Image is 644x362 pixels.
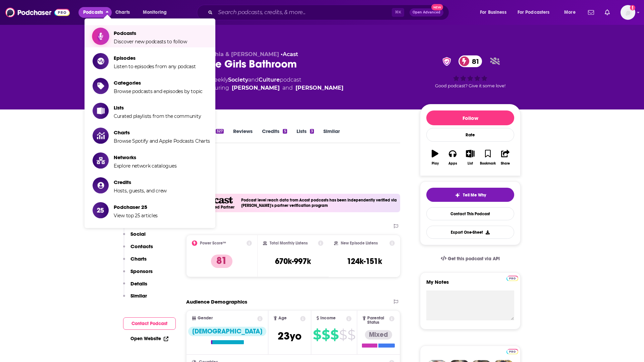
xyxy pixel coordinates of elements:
[367,316,388,325] span: Parental Status
[432,162,439,166] div: Play
[262,128,287,143] a: Credits5
[564,8,576,17] span: More
[448,256,500,262] span: Get this podcast via API
[339,329,347,340] span: $
[444,145,461,170] button: Apps
[114,113,201,119] span: Curated playlists from the community
[5,6,70,19] img: Podchaser - Follow, Share and Rate Podcasts
[435,251,505,267] a: Get this podcast via API
[114,154,176,161] span: Networks
[111,7,134,18] a: Charts
[559,7,584,18] button: open menu
[468,162,473,166] div: List
[130,268,153,274] p: Sponsors
[330,329,338,340] span: $
[114,179,167,185] span: Credits
[114,63,196,70] span: Listen to episodes from any podcast
[347,256,382,266] h3: 124k-151k
[283,129,287,134] div: 5
[426,188,514,202] button: tell me why sparkleTell Me Why
[426,207,514,220] a: Contact This Podcast
[518,8,550,17] span: For Podcasters
[426,279,514,290] label: My Notes
[123,268,153,280] button: Sponsors
[506,348,518,354] a: Pro website
[630,5,635,10] svg: Add a profile image
[621,5,635,20] button: Show profile menu
[114,80,203,86] span: Categories
[322,329,330,340] span: $
[475,7,515,18] button: open menu
[114,55,196,61] span: Episodes
[83,8,103,17] span: Podcasts
[114,30,187,36] span: Podcasts
[114,88,203,94] span: Browse podcasts and episodes by topic
[123,317,176,330] button: Contact Podcast
[297,128,314,143] a: Lists3
[228,77,248,83] a: Society
[602,7,612,18] a: Show notifications dropdown
[211,255,232,268] p: 81
[259,77,280,83] a: Culture
[621,5,635,20] img: User Profile
[426,128,514,142] div: Rate
[480,8,506,17] span: For Business
[123,292,147,305] button: Similar
[200,241,226,245] h2: Power Score™
[410,8,443,16] button: Open AdvancedNew
[233,128,253,143] a: Reviews
[130,292,147,299] p: Similar
[320,316,336,320] span: Income
[435,83,505,88] span: Good podcast? Give it some love!
[463,192,486,198] span: Tell Me Why
[440,57,453,66] img: verified Badge
[506,276,518,281] img: Podchaser Pro
[123,243,153,256] button: Contacts
[278,316,287,320] span: Age
[323,128,340,143] a: Similar
[198,316,213,320] span: Gender
[506,275,518,281] a: Pro website
[296,84,343,92] div: [PERSON_NAME]
[455,192,460,198] img: tell me why sparkle
[114,39,187,45] span: Discover new podcasts to follow
[283,51,298,57] a: Acast
[203,5,455,20] div: Search podcasts, credits, & more...
[347,329,355,340] span: $
[115,8,130,17] span: Charts
[114,213,158,219] span: View top 25 articles
[480,162,496,166] div: Bookmark
[123,256,147,268] button: Charts
[130,336,168,342] a: Open Website
[278,329,302,343] span: 23 yo
[123,280,147,293] button: Details
[365,330,392,340] div: Mixed
[138,7,175,18] button: open menu
[241,198,397,208] h4: Podcast level reach data from Acast podcasts has been independently verified via [PERSON_NAME]'s ...
[413,11,440,14] span: Open Advanced
[501,162,510,166] div: Share
[188,327,266,336] div: [DEMOGRAPHIC_DATA]
[143,8,167,17] span: Monitoring
[281,51,298,57] span: •
[506,349,518,354] img: Podchaser Pro
[270,241,308,245] h2: Total Monthly Listens
[123,231,146,243] button: Social
[130,280,147,287] p: Details
[114,204,158,210] span: Podchaser 25
[114,163,176,169] span: Explore network catalogues
[341,241,378,245] h2: New Episode Listens
[459,55,482,67] a: 81
[114,138,210,144] span: Browse Spotify and Apple Podcasts Charts
[205,76,343,92] div: A weekly podcast
[282,84,293,92] span: and
[130,256,147,262] p: Charts
[114,188,167,194] span: Hosts, guests, and crew
[585,7,597,18] a: Show notifications dropdown
[426,110,514,125] button: Follow
[513,7,559,18] button: open menu
[205,84,343,92] span: featuring
[130,231,146,237] p: Social
[420,51,521,93] div: verified Badge81Good podcast? Give it some love!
